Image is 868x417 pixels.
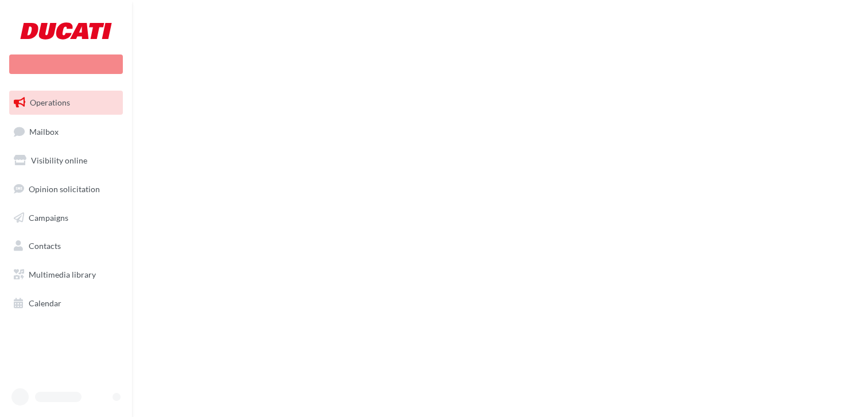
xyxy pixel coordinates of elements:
div: New campaign [9,54,123,74]
a: Opinion solicitation [7,177,125,201]
span: Visibility online [31,155,87,165]
a: Visibility online [7,149,125,173]
a: Calendar [7,291,125,315]
a: Operations [7,91,125,115]
span: Operations [30,98,70,107]
a: Contacts [7,234,125,258]
a: Multimedia library [7,263,125,287]
span: Multimedia library [29,270,96,279]
span: Campaigns [29,212,68,222]
span: Calendar [29,298,61,308]
a: Campaigns [7,206,125,230]
span: Mailbox [29,126,59,136]
span: Contacts [29,241,61,251]
span: Opinion solicitation [29,184,100,194]
a: Mailbox [7,119,125,144]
